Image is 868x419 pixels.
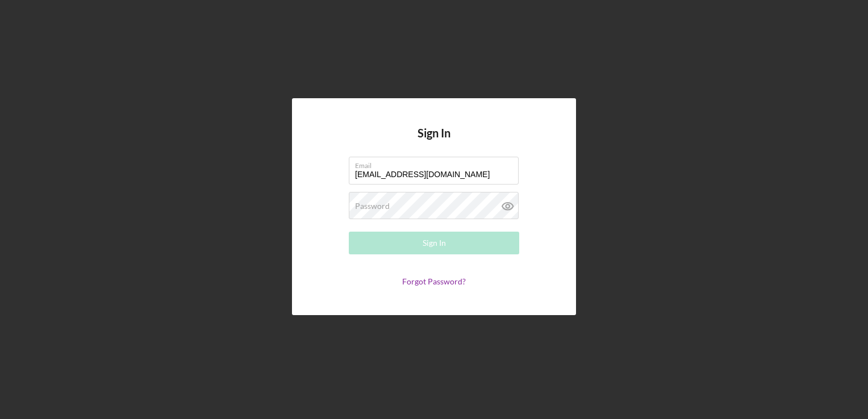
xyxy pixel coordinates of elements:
button: Sign In [349,232,519,254]
label: Email [355,157,519,170]
h4: Sign In [418,127,450,157]
div: Sign In [423,232,446,254]
label: Password [355,202,390,211]
a: Forgot Password? [402,276,466,286]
